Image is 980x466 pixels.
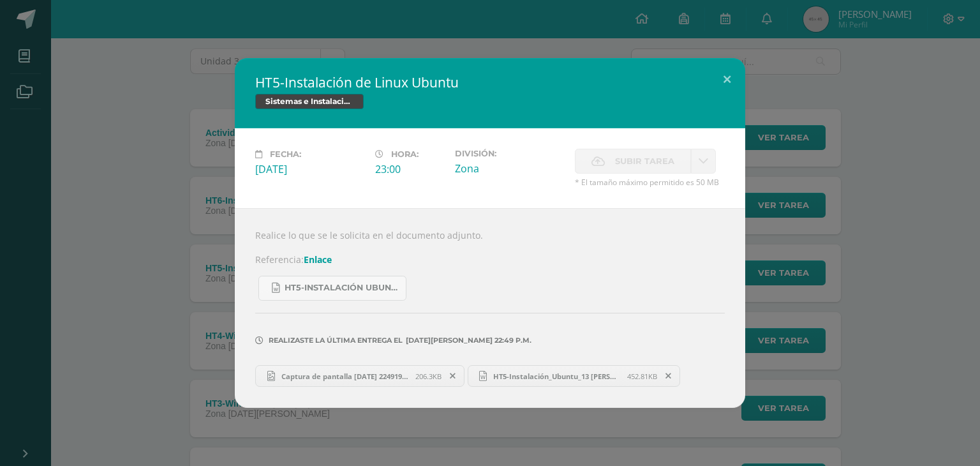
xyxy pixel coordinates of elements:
div: [DATE] [255,162,365,176]
span: Realizaste la última entrega el [269,336,403,345]
label: División: [455,149,565,158]
a: La fecha de entrega ha expirado [691,149,716,174]
a: HT5-Instalación_Ubuntu_13 [PERSON_NAME].docx 452.81KB [468,365,681,387]
label: La fecha de entrega ha expirado [575,149,691,174]
span: Remover entrega [658,369,679,383]
span: 452.81KB [627,372,657,381]
span: HT5-Instalación Ubuntu 13.docx [285,283,399,293]
span: Subir tarea [615,149,674,173]
span: [DATE][PERSON_NAME] 22:49 p.m. [403,340,531,341]
div: Realice lo que se le solicita en el documento adjunto. Referencia: [235,208,745,408]
span: Fecha: [270,149,301,159]
span: Remover entrega [442,369,464,383]
div: 23:00 [375,162,445,176]
span: 206.3KB [415,372,442,381]
span: * El tamaño máximo permitido es 50 MB [575,177,725,188]
span: Hora: [391,149,419,159]
button: Close (Esc) [709,58,745,101]
a: Enlace [304,253,332,266]
a: Captura de pantalla [DATE] 224919.png 206.3KB [255,365,464,387]
span: Captura de pantalla [DATE] 224919.png [275,372,415,381]
a: HT5-Instalación Ubuntu 13.docx [258,276,406,301]
div: Zona [455,162,565,176]
span: HT5-Instalación_Ubuntu_13 [PERSON_NAME].docx [487,372,627,381]
span: Sistemas e Instalación de Software [255,94,364,109]
h2: HT5-Instalación de Linux Ubuntu [255,73,725,91]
